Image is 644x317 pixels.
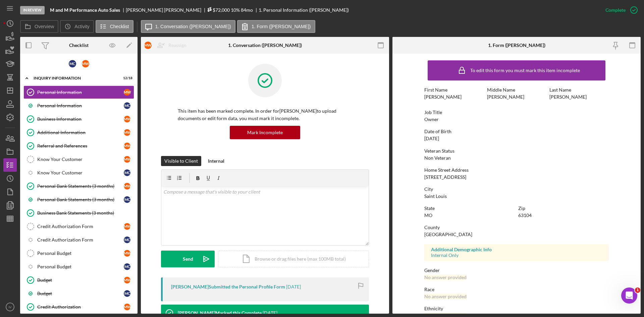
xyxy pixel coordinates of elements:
[37,157,124,162] div: Know Your Customer
[247,126,283,139] div: Mark Incomplete
[124,143,130,149] div: M W
[155,24,231,29] label: 1. Conversation ([PERSON_NAME])
[237,20,315,33] button: 1. Form ([PERSON_NAME])
[263,310,277,316] time: 2025-10-03 15:22
[178,107,352,122] p: This item has been marked complete. In order for [PERSON_NAME] to upload documents or edit form d...
[120,76,132,80] div: 12 / 18
[424,174,466,180] div: [STREET_ADDRESS]
[183,251,193,267] div: Send
[37,103,124,108] div: Personal Information
[37,183,124,189] div: Personal Bank Statements (3 months)
[168,39,186,52] div: Reassign
[124,304,130,310] div: M W
[37,170,124,175] div: Know Your Customer
[286,284,301,289] time: 2025-10-08 13:34
[424,213,432,218] div: MO
[23,220,134,233] a: Credit Authorization FormMW
[37,237,124,243] div: Credit Authorization Form
[621,287,637,304] iframe: Intercom live chat
[487,94,524,100] div: [PERSON_NAME]
[35,24,54,29] label: Overview
[635,287,640,293] span: 1
[124,183,130,190] div: M W
[37,116,124,122] div: Business Information
[23,126,134,139] a: Additional InformationMW
[50,7,120,13] b: M and M Performance Auto Sales
[23,166,134,179] a: Know Your CustomerMC
[82,60,89,67] div: M W
[424,232,472,237] div: [GEOGRAPHIC_DATA]
[231,7,240,13] div: 10 %
[69,60,76,67] div: M C
[252,24,311,29] label: 1. Form ([PERSON_NAME])
[20,20,58,33] button: Overview
[424,268,609,273] div: Gender
[424,206,515,211] div: State
[37,304,124,310] div: Credit Authorization
[8,305,12,309] text: IV
[171,284,285,289] div: [PERSON_NAME] Submitted the Personal Profile Form
[124,89,130,96] div: M W
[23,273,134,287] a: BudgetMW
[549,94,587,100] div: [PERSON_NAME]
[518,213,532,218] div: 63104
[424,129,609,134] div: Date of Birth
[518,206,609,211] div: Zip
[424,155,451,161] div: Non Veteran
[424,87,484,93] div: First Name
[110,24,129,29] label: Checklist
[124,102,130,109] div: M C
[259,7,349,13] div: 1. Personal Information ([PERSON_NAME])
[37,210,134,216] div: Business Bank Statements (3 months)
[124,116,130,122] div: M W
[549,87,609,93] div: Last Name
[431,247,602,252] div: Additional Demographic Info
[228,43,302,48] div: 1. Conversation ([PERSON_NAME])
[207,7,230,13] span: $72,000
[605,3,626,17] div: Complete
[487,87,546,93] div: Middle Name
[205,156,228,166] button: Internal
[124,236,130,243] div: M C
[23,287,134,300] a: BudgetMC
[431,253,602,258] div: Internal Only
[470,68,580,73] div: To edit this form you must mark this item incomplete
[23,206,134,220] a: Business Bank Statements (3 months)
[23,99,134,112] a: Personal InformationMC
[37,251,124,256] div: Personal Budget
[124,156,130,163] div: M W
[161,251,215,267] button: Send
[599,3,641,17] button: Complete
[126,7,207,13] div: [PERSON_NAME] [PERSON_NAME]
[20,6,45,14] div: In Review
[23,247,134,260] a: Personal BudgetMW
[23,86,134,99] a: Personal InformationMW
[424,187,609,192] div: City
[164,156,198,166] div: Visible to Client
[124,223,130,230] div: M W
[23,260,134,273] a: Personal BudgetMC
[37,130,124,135] div: Additional Information
[424,117,439,122] div: Owner
[23,300,134,314] a: Credit AuthorizationMW
[23,193,134,206] a: Personal Bank Statements (3 months)MC
[23,139,134,153] a: Referral and ReferencesMW
[424,287,609,292] div: Race
[230,126,300,139] button: Mark Incomplete
[37,197,124,202] div: Personal Bank Statements (3 months)
[23,233,134,247] a: Credit Authorization FormMC
[424,136,439,141] div: [DATE]
[241,7,253,13] div: 84 mo
[124,277,130,283] div: M W
[424,148,609,154] div: Veteran Status
[424,94,462,100] div: [PERSON_NAME]
[424,306,609,311] div: Ethnicity
[178,310,262,316] div: [PERSON_NAME] Marked this Complete
[424,167,609,173] div: Home Street Address
[37,264,124,269] div: Personal Budget
[424,225,609,230] div: County
[141,20,235,33] button: 1. Conversation ([PERSON_NAME])
[488,43,545,48] div: 1. Form ([PERSON_NAME])
[23,153,134,166] a: Know Your CustomerMW
[124,169,130,176] div: M C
